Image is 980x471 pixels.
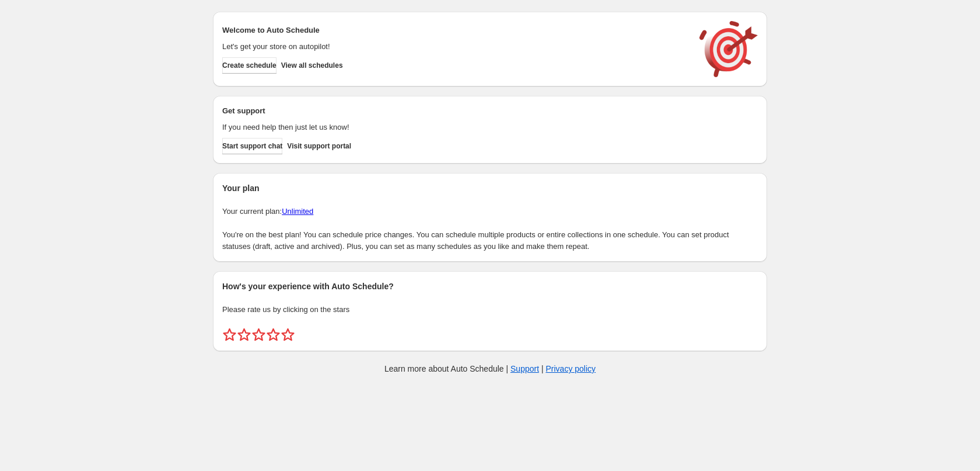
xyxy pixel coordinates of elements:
a: Privacy policy [546,364,596,373]
p: Your current plan: [222,206,758,217]
a: Start support chat [222,138,282,154]
p: You're on the best plan! You can schedule price changes. You can schedule multiple products or en... [222,229,758,252]
p: Please rate us by clicking on the stars [222,304,758,316]
h2: Welcome to Auto Schedule [222,25,688,36]
span: Visit support portal [287,141,351,151]
p: Learn more about Auto Schedule | | [384,363,596,375]
span: View all schedules [281,61,343,70]
a: Support [510,364,539,373]
span: Create schedule [222,61,276,70]
h2: Get support [222,105,688,117]
span: Start support chat [222,141,282,151]
button: Create schedule [222,57,276,74]
a: Unlimited [282,207,313,216]
h2: Your plan [222,182,758,194]
button: View all schedules [281,57,343,74]
p: If you need help then just let us know! [222,122,688,133]
h2: How's your experience with Auto Schedule? [222,280,758,292]
a: Visit support portal [287,138,351,154]
p: Let's get your store on autopilot! [222,41,688,53]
